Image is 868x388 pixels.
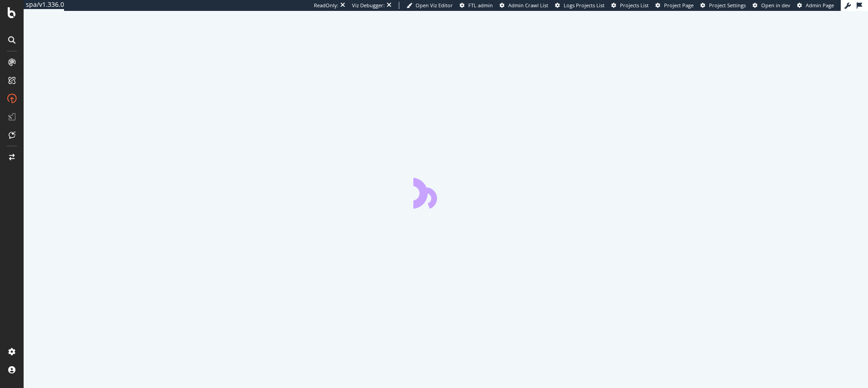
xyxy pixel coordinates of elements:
[500,2,548,9] a: Admin Crawl List
[555,2,605,9] a: Logs Projects List
[664,2,694,9] span: Project Page
[314,2,338,9] div: ReadOnly:
[508,2,548,9] span: Admin Crawl List
[620,2,649,9] span: Projects List
[709,2,746,9] span: Project Settings
[564,2,605,9] span: Logs Projects List
[655,2,694,9] a: Project Page
[797,2,834,9] a: Admin Page
[700,2,746,9] a: Project Settings
[468,2,493,9] span: FTL admin
[611,2,649,9] a: Projects List
[753,2,790,9] a: Open in dev
[460,2,493,9] a: FTL admin
[352,2,385,9] div: Viz Debugger:
[413,176,479,209] div: animation
[806,2,834,9] span: Admin Page
[407,2,453,9] a: Open Viz Editor
[761,2,790,9] span: Open in dev
[416,2,453,9] span: Open Viz Editor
